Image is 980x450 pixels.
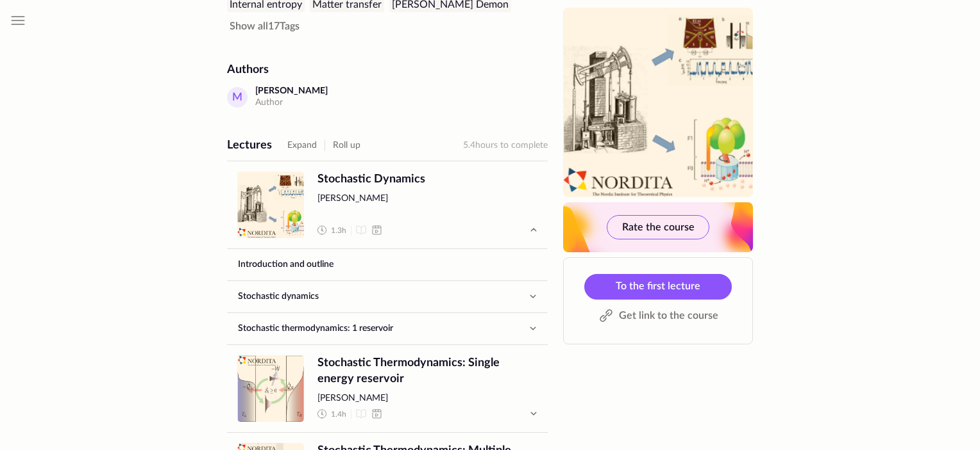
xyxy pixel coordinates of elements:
span: [PERSON_NAME] [317,193,537,205]
a: To the first lecture [584,274,732,300]
a: undefinedStochastic Thermodynamics: Single energy reservoir[PERSON_NAME] 1.4h [227,345,548,432]
span: Stochastic Thermodynamics: Single energy reservoir [317,355,537,387]
div: Authors [227,62,548,77]
div: 5.4 [463,138,548,153]
span: Tags [280,21,300,31]
button: Stochastic dynamics [228,281,547,312]
button: Rate the course [607,215,709,239]
div: M [227,87,248,108]
span: Get link to the course [619,308,718,323]
button: Expand [287,138,317,153]
div: [PERSON_NAME] [255,85,328,97]
span: Stochastic Dynamics [317,172,537,188]
span: To the first lecture [616,281,700,291]
span: 1.4 h [331,409,346,420]
a: undefinedStochastic Dynamics[PERSON_NAME] 1.3h [227,161,548,248]
span: 1.3 h [331,225,346,236]
a: Stochastic thermodynamics: 1 reservoir [228,313,523,344]
span: 17 [230,21,300,31]
div: Lectures [227,138,272,153]
button: Roll up [333,138,360,153]
span: [PERSON_NAME] [317,392,537,405]
span: hours to complete [475,141,548,150]
button: Show all17Tags [227,19,302,34]
div: Author [255,97,328,109]
span: Show all [230,21,268,31]
a: Stochastic dynamics [228,281,523,312]
a: Introduction and outline [228,249,547,280]
button: Get link to the course [584,305,732,328]
button: Stochastic thermodynamics: 1 reservoir [228,313,547,344]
